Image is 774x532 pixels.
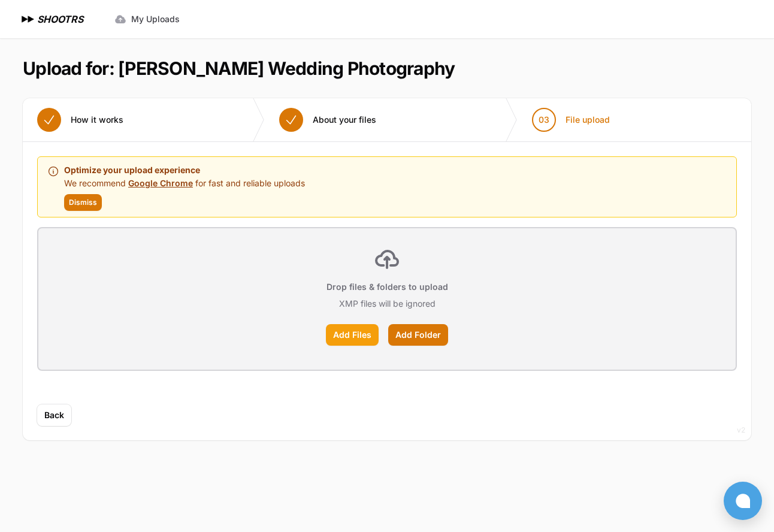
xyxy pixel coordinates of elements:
[388,324,448,346] label: Add Folder
[23,58,455,79] h1: Upload for: [PERSON_NAME] Wedding Photography
[326,281,448,293] p: Drop files & folders to upload
[69,198,97,207] span: Dismiss
[19,12,37,26] img: SHOOTRS
[37,12,83,26] h1: SHOOTRS
[19,12,83,26] a: SHOOTRS SHOOTRS
[23,98,138,141] button: How it works
[265,98,391,141] button: About your files
[64,163,305,177] p: Optimize your upload experience
[44,409,64,421] span: Back
[518,98,624,141] button: 03 File upload
[37,404,71,426] button: Back
[71,114,123,126] span: How it works
[724,482,762,520] button: Open chat window
[326,324,379,346] label: Add Files
[737,423,745,437] div: v2
[107,8,187,30] a: My Uploads
[313,114,376,126] span: About your files
[339,298,436,310] p: XMP files will be ignored
[131,13,180,25] span: My Uploads
[539,114,549,126] span: 03
[566,114,610,126] span: File upload
[64,194,102,211] button: Dismiss
[128,178,193,188] a: Google Chrome
[64,177,305,189] p: We recommend for fast and reliable uploads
